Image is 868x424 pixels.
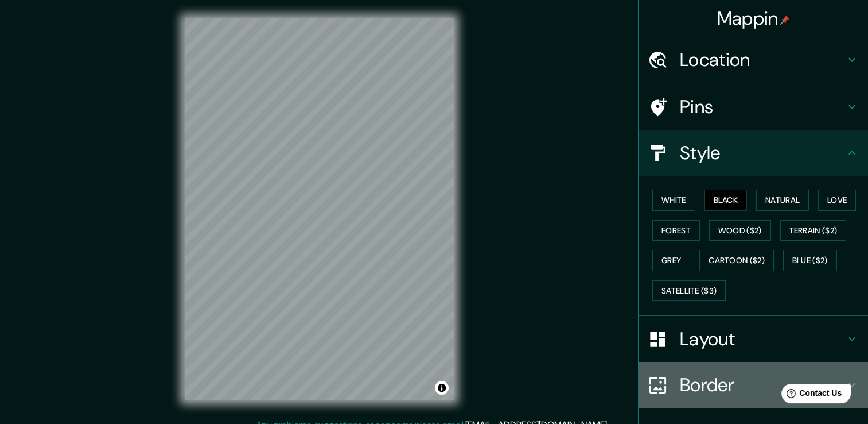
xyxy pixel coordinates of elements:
[639,316,868,362] div: Layout
[680,373,845,396] h4: Border
[680,141,845,164] h4: Style
[699,250,774,271] button: Cartoon ($2)
[639,84,868,130] div: Pins
[766,379,855,411] iframe: Help widget launcher
[435,381,449,395] button: Toggle attribution
[185,18,454,400] canvas: Map
[639,362,868,408] div: Border
[639,37,868,83] div: Location
[717,7,790,30] h4: Mappin
[652,250,690,271] button: Grey
[652,190,695,211] button: White
[652,280,726,302] button: Satellite ($3)
[680,48,845,71] h4: Location
[818,190,856,211] button: Love
[680,95,845,118] h4: Pins
[709,220,771,241] button: Wood ($2)
[780,16,789,25] img: pin-icon.png
[756,190,809,211] button: Natural
[704,190,748,211] button: Black
[780,220,847,241] button: Terrain ($2)
[652,220,700,241] button: Forest
[680,327,845,350] h4: Layout
[639,130,868,176] div: Style
[783,250,837,271] button: Blue ($2)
